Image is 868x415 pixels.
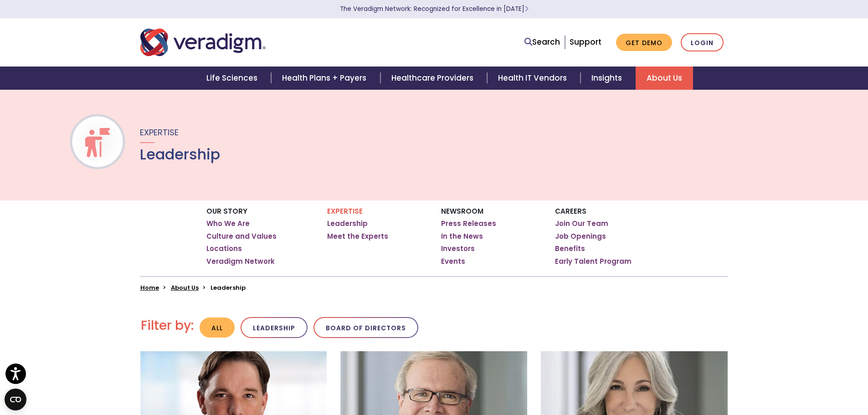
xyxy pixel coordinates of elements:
[140,283,159,292] a: Home
[570,36,601,47] a: Support
[206,244,242,253] a: Locations
[171,283,199,292] a: About Us
[140,127,179,138] span: Expertise
[555,219,608,228] a: Join Our Team
[524,36,560,48] a: Search
[524,5,529,13] span: Learn More
[340,5,529,13] a: The Veradigm Network: Recognized for Excellence in [DATE]Learn More
[555,232,606,241] a: Job Openings
[195,67,271,90] a: Life Sciences
[441,257,465,266] a: Events
[140,146,220,163] h1: Leadership
[441,244,475,253] a: Investors
[5,389,26,410] button: Open CMP widget
[441,232,483,241] a: In the News
[636,67,693,90] a: About Us
[206,232,277,241] a: Culture and Values
[206,219,250,228] a: Who We Are
[822,369,857,404] iframe: Drift Chat Widget
[200,318,235,338] button: All
[681,33,724,52] a: Login
[313,317,418,338] button: Board of Directors
[616,34,672,51] a: Get Demo
[140,27,266,57] img: Veradigm logo
[487,67,580,90] a: Health IT Vendors
[271,67,380,90] a: Health Plans + Payers
[327,219,368,228] a: Leadership
[241,317,308,338] button: Leadership
[441,219,496,228] a: Press Releases
[580,67,636,90] a: Insights
[206,257,275,266] a: Veradigm Network
[380,67,487,90] a: Healthcare Providers
[327,232,388,241] a: Meet the Experts
[555,257,632,266] a: Early Talent Program
[555,244,585,253] a: Benefits
[141,318,194,333] h2: Filter by:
